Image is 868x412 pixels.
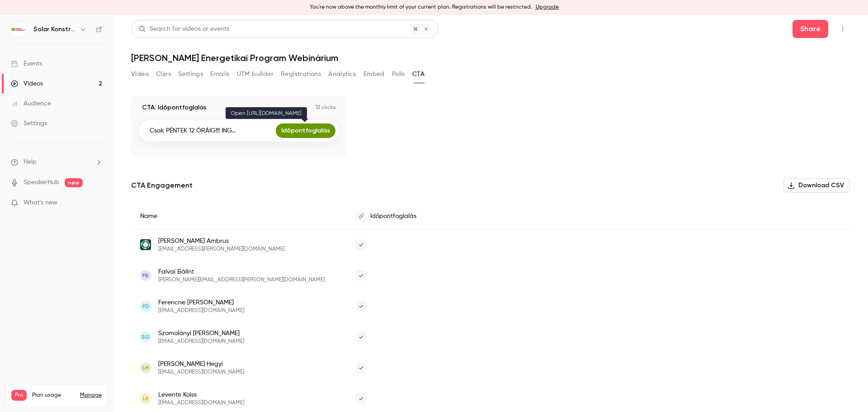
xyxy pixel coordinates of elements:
[11,99,51,108] div: Audience
[11,390,27,401] span: Pro
[363,67,385,81] button: Embed
[156,67,171,81] button: Clips
[11,79,43,88] div: Videos
[142,302,149,310] span: FD
[158,369,244,376] span: [EMAIL_ADDRESS][DOMAIN_NAME]
[142,333,150,341] span: SG
[11,22,26,37] img: Solar Konstrukt Kft.
[142,103,207,112] p: CTA: Időpontfoglalás
[11,119,47,128] div: Settings
[328,67,356,81] button: Analytics
[276,123,335,138] a: Időpontfoglalás
[80,392,102,399] a: Manage
[210,67,229,81] button: Emails
[139,24,229,34] div: Search for videos or events
[158,329,244,338] span: Szomolányi [PERSON_NAME]
[158,307,244,314] span: [EMAIL_ADDRESS][DOMAIN_NAME]
[835,22,850,36] button: Top Bar Actions
[158,390,244,399] span: Levente Koiss
[158,267,325,276] span: Falvai Bálint
[536,4,559,11] a: Upgrade
[11,157,102,167] li: help-dropdown-opener
[237,67,274,81] button: UTM builder
[392,67,405,81] button: Polls
[158,298,244,307] span: Ferencne [PERSON_NAME]
[178,67,203,81] button: Settings
[142,364,149,372] span: LH
[24,178,59,187] a: SpeakerHub
[131,180,193,191] p: CTA Engagement
[783,178,850,193] button: Download CSV
[32,392,75,399] span: Plan usage
[131,67,149,81] button: Video
[158,360,244,369] span: [PERSON_NAME] Hegyi
[131,52,850,63] h1: [PERSON_NAME] Energetikai Program Webinárium
[370,213,416,219] span: Időpontfoglalás
[150,126,236,135] p: Csak PÉNTEK 12 ÓRÁIG!!! ING...
[412,67,425,81] button: CTA
[316,104,336,111] p: 12 clicks
[793,20,828,38] button: Share
[33,25,76,34] h6: Solar Konstrukt Kft.
[281,67,321,81] button: Registrations
[11,59,42,68] div: Events
[158,276,325,284] span: [PERSON_NAME][EMAIL_ADDRESS][PERSON_NAME][DOMAIN_NAME]
[140,239,151,250] img: mentokft.hu
[158,237,284,246] span: [PERSON_NAME] Ambrus
[142,271,149,279] span: FB
[65,178,83,187] span: new
[143,394,149,403] span: LK
[131,204,347,229] div: Name
[158,399,244,407] span: [EMAIL_ADDRESS][DOMAIN_NAME]
[158,338,244,345] span: [EMAIL_ADDRESS][DOMAIN_NAME]
[24,198,57,208] span: What's new
[158,246,284,253] span: [EMAIL_ADDRESS][PERSON_NAME][DOMAIN_NAME]
[24,157,37,167] span: Help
